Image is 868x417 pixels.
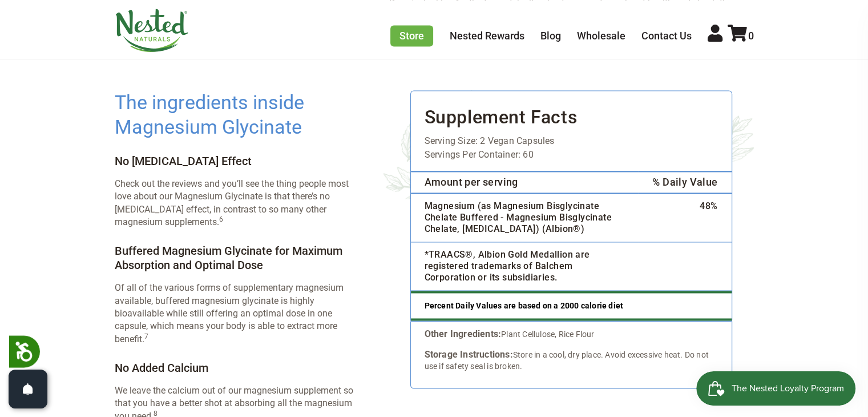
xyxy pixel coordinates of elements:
[425,349,718,372] div: Store in a cool, dry place. Avoid excessive heat. Do not use if safety seal is broken.
[144,332,148,340] sup: 7
[115,361,365,375] h4: No Added Calcium
[219,215,223,223] sup: 6
[639,171,731,193] th: % Daily Value
[540,30,561,42] a: Blog
[411,134,732,148] div: Serving Size: 2 Vegan Capsules
[639,193,731,242] td: 48%
[411,291,732,320] div: Percent Daily Values are based on a 2000 calorie diet
[411,91,732,134] h3: Supplement Facts
[411,148,732,162] div: Servings Per Container: 60
[425,349,513,360] b: Storage Instructions:
[115,282,365,346] p: Of all of the various forms of supplementary magnesium available, buffered magnesium glycinate is...
[115,178,365,229] p: Check out the reviews and you’ll see the thing people most love about our Magnesium Glycinate is ...
[115,154,365,169] h4: No [MEDICAL_DATA] Effect
[115,9,189,52] img: Nested Naturals
[9,370,47,408] button: Open
[696,371,857,406] iframe: Button to open loyalty program pop-up
[641,30,692,42] a: Contact Us
[728,30,754,42] a: 0
[411,171,639,193] th: Amount per serving
[115,244,365,272] h4: Buffered Magnesium Glycinate for Maximum Absorption and Optimal Dose
[425,328,718,340] div: Plant Cellulose, Rice Flour
[115,90,365,139] h2: The ingredients inside Magnesium Glycinate
[577,30,625,42] a: Wholesale
[411,242,639,291] td: *TRAACS®, Albion Gold Medallion are registered trademarks of Balchem Corporation or its subsidiar...
[425,328,502,339] b: Other Ingredients:
[450,30,524,42] a: Nested Rewards
[411,193,639,242] td: Magnesium (as Magnesium Bisglycinate Chelate Buffered - Magnesium Bisglycinate Chelate, [MEDICAL_...
[748,30,754,42] span: 0
[390,25,433,46] a: Store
